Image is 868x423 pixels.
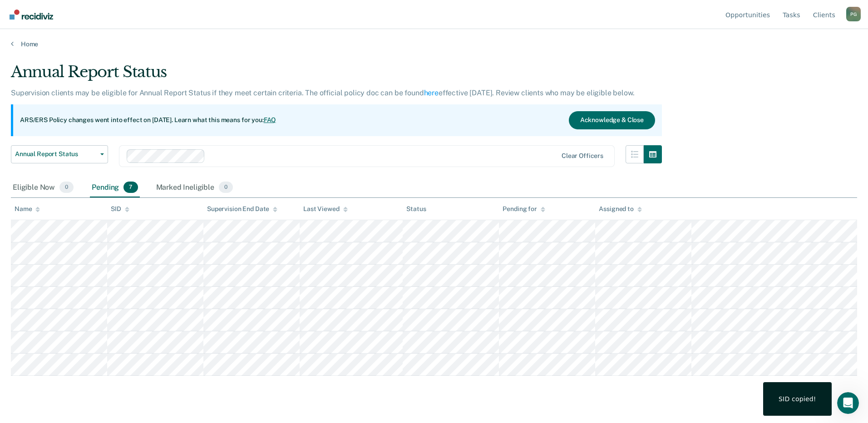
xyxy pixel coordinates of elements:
p: ARS/ERS Policy changes went into effect on [DATE]. Learn what this means for you: [20,116,276,125]
div: Assigned to [599,205,641,213]
div: Last Viewed [303,205,347,213]
button: Acknowledge & Close [569,111,655,129]
span: 0 [219,182,233,193]
span: Annual Report Status [15,150,97,158]
div: SID copied! [779,395,816,403]
a: FAQ [264,116,276,123]
span: 0 [59,182,74,193]
div: P G [846,7,861,21]
div: Pending7 [90,178,139,198]
div: Supervision End Date [207,205,277,213]
a: here [424,89,439,97]
img: Recidiviz [10,10,53,20]
a: Home [11,40,857,48]
button: Annual Report Status [11,145,108,163]
iframe: Intercom live chat [837,392,859,414]
div: Name [15,205,40,213]
div: Annual Report Status [11,63,662,89]
div: Pending for [503,205,545,213]
div: Marked Ineligible0 [154,178,235,198]
div: Clear officers [562,152,603,160]
div: Eligible Now0 [11,178,75,198]
span: 7 [123,182,138,193]
div: SID [111,205,129,213]
button: Profile dropdown button [846,7,861,21]
p: Supervision clients may be eligible for Annual Report Status if they meet certain criteria. The o... [11,89,634,97]
div: Status [406,205,426,213]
